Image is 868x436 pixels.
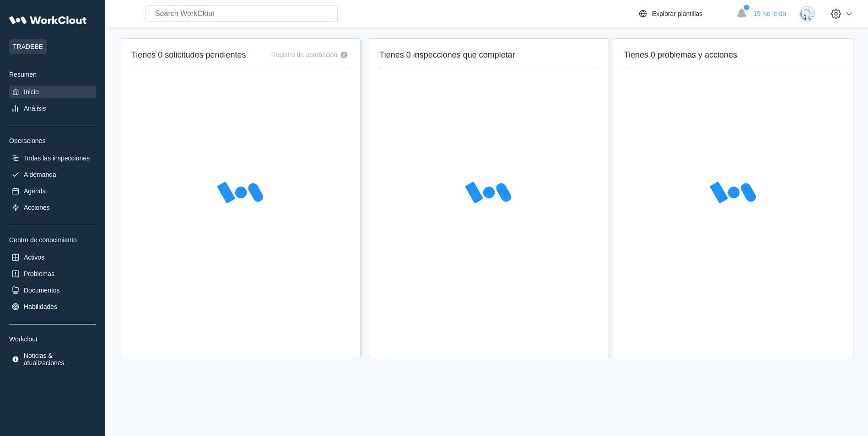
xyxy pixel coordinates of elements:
[131,50,246,60] h2: Tienes 0 solicitudes pendientes
[24,171,56,178] div: A demanda
[24,204,50,211] div: Acciones
[24,303,57,310] div: Habilidades
[24,352,94,367] div: Noticias & atualizaciones
[799,6,815,21] img: clout-05.png
[379,50,597,60] h2: Tienes 0 inspecciones que completar
[24,154,90,162] div: Todas las inspecciones
[9,300,96,313] a: Habilidades
[24,88,39,96] div: Inicio
[9,85,96,98] a: Inicio
[24,187,46,195] div: Agenda
[146,5,338,22] input: Search WorkClout
[24,105,46,112] div: Análisis
[753,10,786,17] span: 15 No leído
[24,287,60,294] div: Documentos
[9,284,96,297] a: Documentos
[637,8,732,19] a: Explorar plantillas
[9,267,96,280] a: Problemas
[9,71,96,78] div: Resumen
[9,39,47,54] span: TRADEBE
[9,102,96,115] a: Análisis
[24,254,44,261] div: Activos
[9,137,96,144] div: Operaciones
[9,201,96,214] a: Acciones
[652,10,703,17] div: Explorar plantillas
[9,335,96,343] div: Workclout
[9,152,96,165] a: Todas las inspecciones
[24,270,54,277] div: Problemas
[271,51,338,58] div: Registro de aprobación
[9,236,96,244] div: Centro de conocimiento
[9,185,96,197] a: Agenda
[9,251,96,264] a: Activos
[9,168,96,181] a: A demanda
[624,50,842,60] h2: Tienes 0 problemas y acciones
[9,350,96,368] a: Noticias & atualizaciones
